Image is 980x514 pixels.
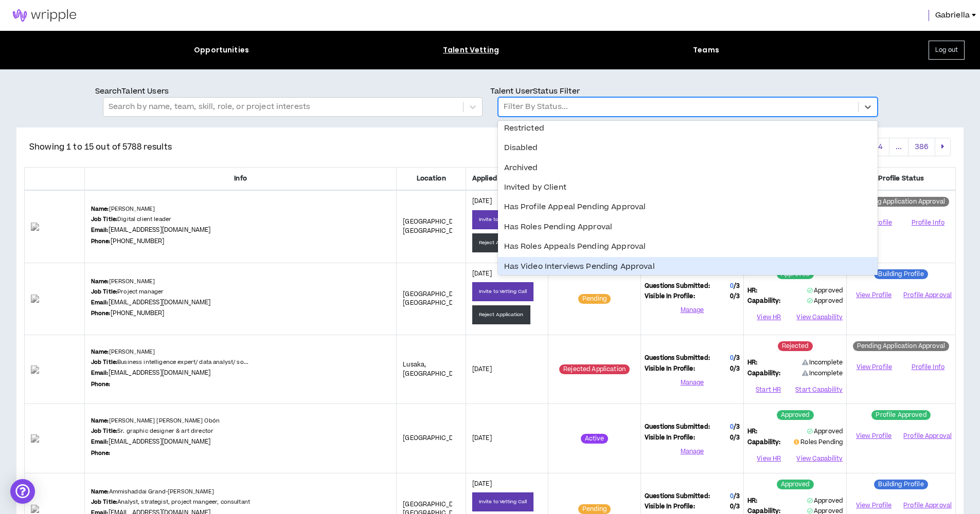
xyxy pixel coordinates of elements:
[778,341,813,351] sup: Rejected
[84,167,397,190] th: Info
[397,167,466,190] th: Location
[403,360,466,378] span: Lusaka , [GEOGRAPHIC_DATA]
[871,410,930,420] sup: Profile Approved
[730,282,734,290] span: 0
[847,167,956,190] th: Profile Status
[903,498,952,513] button: Profile Approval
[734,502,740,511] span: / 3
[490,86,885,97] p: Talent User Status Filter
[734,492,740,501] span: / 3
[91,358,117,366] b: Job Title:
[645,364,695,374] span: Visible In Profile:
[111,237,165,246] a: [PHONE_NUMBER]
[903,287,952,303] button: Profile Approval
[472,197,542,206] p: [DATE]
[730,292,740,301] span: 0
[581,434,609,444] sup: Active
[908,138,935,156] button: 386
[472,492,533,511] button: Invite to Vetting Call
[850,427,897,445] a: View Profile
[91,358,248,366] p: Business intelligence expert/ data analyst/ so...
[559,364,630,374] sup: Rejected Application
[853,197,949,207] sup: Pending Application Approval
[874,269,928,279] sup: Building Profile
[91,215,171,224] p: Digital client leader
[807,286,843,295] span: Approved
[871,138,889,156] button: 4
[91,348,155,356] p: [PERSON_NAME]
[645,423,710,432] span: Questions Submitted:
[747,310,790,325] button: View HR
[91,488,109,495] b: Name:
[10,479,35,504] div: Open Intercom Messenger
[403,434,466,443] span: [GEOGRAPHIC_DATA]
[874,480,928,489] sup: Building Profile
[109,226,211,234] a: [EMAIL_ADDRESS][DOMAIN_NAME]
[645,492,710,501] span: Questions Submitted:
[730,433,740,443] span: 0
[109,437,211,446] a: [EMAIL_ADDRESS][DOMAIN_NAME]
[645,502,695,511] span: Visible In Profile:
[91,205,155,213] p: [PERSON_NAME]
[889,138,908,156] button: ...
[91,278,155,286] p: [PERSON_NAME]
[498,138,878,158] div: Disabled
[498,119,878,138] div: Restricted
[91,417,220,425] p: [PERSON_NAME] [PERSON_NAME] Obón
[693,45,719,56] div: Teams
[645,444,740,460] button: Manage
[730,354,734,362] span: 0
[734,423,740,431] span: / 3
[802,369,843,378] span: Incomplete
[747,451,790,467] button: View HR
[91,498,117,506] b: Job Title:
[747,438,781,447] span: Capability:
[91,226,109,234] b: Email:
[472,365,542,374] p: [DATE]
[935,10,970,21] span: Gabriella
[91,449,111,457] b: Phone:
[109,298,211,307] a: [EMAIL_ADDRESS][DOMAIN_NAME]
[904,360,952,375] button: Profile Info
[796,310,843,325] button: View Capability
[796,451,843,467] button: View Capability
[31,505,78,513] img: ZZwTZnsx3RLrRJH0IcrQnh1ezyOZJOTjSE6KoC89.png
[31,295,78,303] img: IIX6PZJx4ZAadW00NlOGFr96ZZcpnunKaJwEMYvf.png
[472,210,533,229] button: Invite to Vetting Call
[194,45,249,56] div: Opportunities
[645,303,740,318] button: Manage
[91,427,213,435] p: Sr. graphic designer & art director
[747,369,781,378] span: Capability:
[31,365,78,374] img: 92aMhGyO5reHNBvlkal0P46DiUfnAPkKj8YF2ZkY.png
[111,309,165,318] a: [PHONE_NUMBER]
[777,480,814,489] sup: Approved
[645,375,740,390] button: Manage
[734,292,740,301] span: / 3
[498,217,878,237] div: Has Roles Pending Approval
[91,369,109,377] b: Email:
[747,297,781,306] span: Capability:
[29,141,172,153] p: Showing 1 to 15 out of 5788 results
[403,217,468,235] span: [GEOGRAPHIC_DATA] , [GEOGRAPHIC_DATA]
[498,178,878,197] div: Invited by Client
[403,290,468,308] span: [GEOGRAPHIC_DATA] , [GEOGRAPHIC_DATA]
[91,488,214,496] p: Ammishaddai Grand-[PERSON_NAME]
[578,504,611,514] sup: Pending
[645,433,695,443] span: Visible In Profile:
[734,364,740,373] span: / 3
[795,382,843,397] button: Start Capability
[498,158,878,178] div: Archived
[472,480,542,489] p: [DATE]
[853,341,949,351] sup: Pending Application Approval
[91,299,109,306] b: Email:
[472,305,530,324] button: Reject Application
[730,492,734,501] span: 0
[747,382,789,397] button: Start HR
[747,358,757,368] span: HR:
[472,269,542,279] p: [DATE]
[734,282,740,290] span: / 3
[472,174,542,183] span: Applied At
[800,438,843,447] span: Roles Pending
[109,369,211,377] a: [EMAIL_ADDRESS][DOMAIN_NAME]
[777,410,814,420] sup: Approved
